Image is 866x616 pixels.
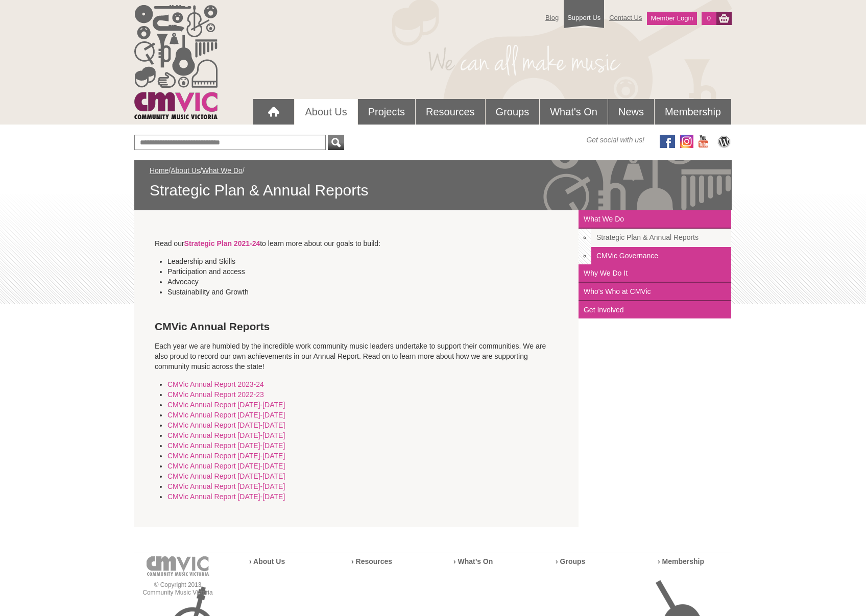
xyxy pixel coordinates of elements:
[167,277,571,287] li: Advocacy
[155,320,558,333] h3: CMVic Annual Reports
[147,556,209,576] img: cmvic-logo-footer.png
[167,411,285,419] a: CMVic Annual Report [DATE]-[DATE]
[150,165,716,200] div: / / /
[167,401,285,409] a: CMVic Annual Report [DATE]-[DATE]
[155,341,558,372] p: Each year we are humbled by the incredible work community music leaders undertake to support thei...
[556,557,585,565] a: › Groups
[150,166,169,175] a: Home
[155,238,558,249] p: Read our to learn more about our goals to build:
[351,557,392,565] a: › Resources
[579,264,731,283] a: Why We Do It
[134,581,221,597] p: © Copyright 2013 Community Music Victoria
[591,247,731,264] a: CMVic Governance
[716,135,732,148] img: CMVic Blog
[167,472,285,480] a: CMVic Annual Report [DATE]-[DATE]
[167,256,571,266] li: Leadership and Skills
[167,287,571,297] li: Sustainability and Growth
[167,462,285,470] a: CMVic Annual Report [DATE]-[DATE]
[680,135,693,148] img: icon-instagram.png
[579,210,731,229] a: What We Do
[249,557,285,565] a: › About Us
[647,12,696,25] a: Member Login
[579,283,731,301] a: Who's Who at CMVic
[167,431,285,439] a: CMVic Annual Report [DATE]-[DATE]
[655,99,731,125] a: Membership
[167,482,285,490] a: CMVic Annual Report [DATE]-[DATE]
[579,301,731,318] a: Get Involved
[167,380,264,388] a: CMVic Annual Report 2023-24
[453,557,493,565] a: › What’s On
[202,166,243,175] a: What We Do
[591,229,731,247] a: Strategic Plan & Annual Reports
[167,452,285,460] a: CMVic Annual Report [DATE]-[DATE]
[167,441,285,450] a: CMVic Annual Report [DATE]-[DATE]
[358,99,415,125] a: Projects
[167,421,285,429] a: CMVic Annual Report [DATE]-[DATE]
[658,557,704,565] a: › Membership
[586,135,644,145] span: Get social with us!
[702,12,716,25] a: 0
[486,99,540,125] a: Groups
[604,9,647,27] a: Contact Us
[167,266,571,277] li: Participation and access
[134,5,218,119] img: cmvic_logo.png
[416,99,485,125] a: Resources
[184,239,260,248] a: Strategic Plan 2021-24
[540,99,608,125] a: What's On
[608,99,654,125] a: News
[171,166,200,175] a: About Us
[167,390,264,399] a: CMVic Annual Report 2022-23
[167,492,285,501] a: CMVic Annual Report [DATE]-[DATE]
[295,99,357,125] a: About Us
[150,181,716,200] span: Strategic Plan & Annual Reports
[540,9,564,27] a: Blog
